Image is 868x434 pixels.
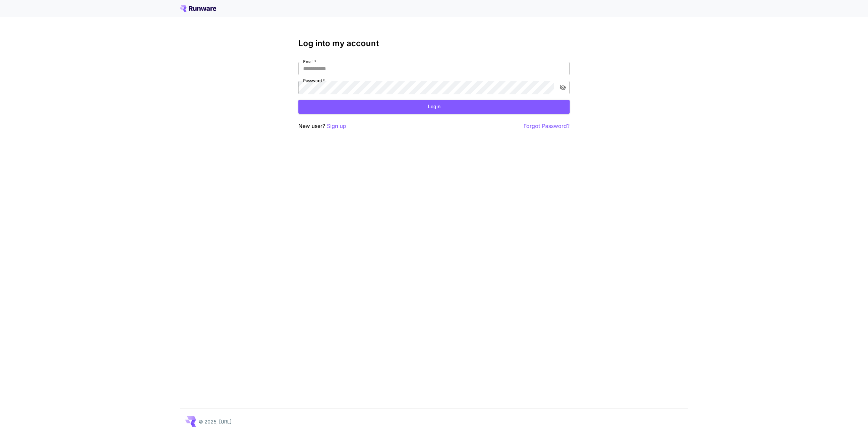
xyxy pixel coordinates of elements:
[327,122,346,130] button: Sign up
[199,418,232,425] p: © 2025, [URL]
[303,78,325,83] label: Password
[524,122,570,130] button: Forgot Password?
[303,59,316,64] label: Email
[298,122,346,130] p: New user?
[557,81,569,94] button: toggle password visibility
[298,39,570,48] h3: Log into my account
[298,100,570,114] button: Login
